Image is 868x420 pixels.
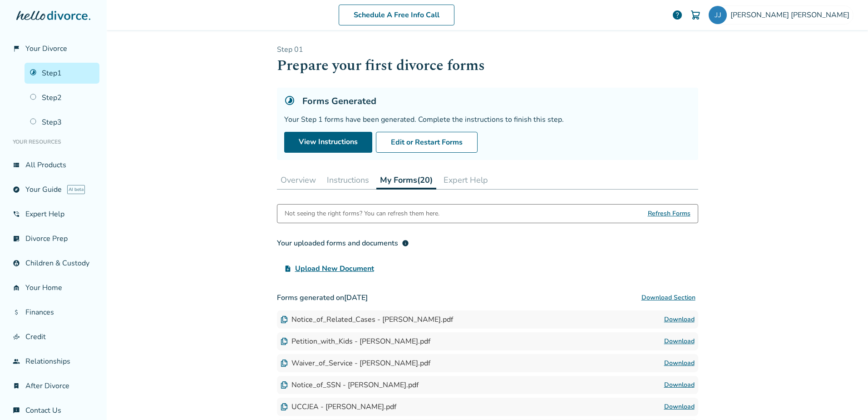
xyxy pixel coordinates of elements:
div: Your Step 1 forms have been generated. Complete the instructions to finish this step. [284,115,691,125]
span: AI beta [67,185,85,194]
p: Step 0 1 [277,45,698,55]
a: phone_in_talkExpert Help [7,204,99,225]
a: Download [664,336,695,347]
button: Expert Help [440,171,492,189]
span: Upload New Document [295,263,374,274]
a: garage_homeYour Home [7,277,99,298]
a: groupRelationships [7,351,99,372]
img: Document [281,338,288,345]
span: view_list [13,161,20,169]
a: Step2 [25,87,99,108]
a: View Instructions [284,132,372,153]
a: view_listAll Products [7,155,99,175]
button: Download Section [639,289,698,307]
span: bookmark_check [13,382,20,390]
span: explore [13,186,20,193]
img: Document [281,360,288,367]
div: Your uploaded forms and documents [277,238,409,249]
a: Download [664,401,695,412]
span: [PERSON_NAME] [PERSON_NAME] [730,10,853,20]
a: finance_modeCredit [7,326,99,347]
li: Your Resources [7,133,99,151]
a: Download [664,358,695,369]
div: UCCJEA - [PERSON_NAME].pdf [281,402,396,412]
a: Step3 [25,112,99,133]
span: upload_file [284,265,291,272]
span: attach_money [13,309,20,316]
button: My Forms(20) [376,171,436,190]
a: Step1 [25,63,99,84]
span: list_alt_check [13,235,20,242]
h1: Prepare your first divorce forms [277,55,698,77]
div: Notice_of_SSN - [PERSON_NAME].pdf [281,380,419,390]
div: Notice_of_Related_Cases - [PERSON_NAME].pdf [281,315,453,325]
span: group [13,358,20,365]
a: Download [664,314,695,325]
a: list_alt_checkDivorce Prep [7,228,99,249]
img: Cart [690,10,701,20]
button: Instructions [323,171,373,189]
img: Document [281,316,288,323]
span: account_child [13,260,20,267]
a: Schedule A Free Info Call [339,5,454,25]
button: Edit or Restart Forms [376,132,478,153]
img: Document [281,381,288,389]
span: finance_mode [13,333,20,340]
span: Refresh Forms [648,205,690,223]
img: j.jones.usnr@hotmail.com [709,6,727,24]
span: chat_info [13,407,20,414]
iframe: Chat Widget [823,376,868,420]
img: Document [281,403,288,410]
div: Not seeing the right forms? You can refresh them here. [285,205,439,223]
a: help [672,10,683,20]
h3: Forms generated on [DATE] [277,289,698,307]
a: attach_moneyFinances [7,302,99,323]
div: Petition_with_Kids - [PERSON_NAME].pdf [281,336,430,346]
span: garage_home [13,284,20,291]
div: Waiver_of_Service - [PERSON_NAME].pdf [281,358,430,368]
span: info [402,240,409,247]
span: Your Divorce [25,44,67,54]
span: phone_in_talk [13,210,20,218]
span: flag_2 [13,45,20,52]
a: account_childChildren & Custody [7,253,99,274]
a: exploreYour GuideAI beta [7,179,99,200]
h5: Forms Generated [302,95,376,107]
a: bookmark_checkAfter Divorce [7,375,99,396]
a: Download [664,380,695,390]
a: flag_2Your Divorce [7,38,99,59]
button: Overview [277,171,320,189]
